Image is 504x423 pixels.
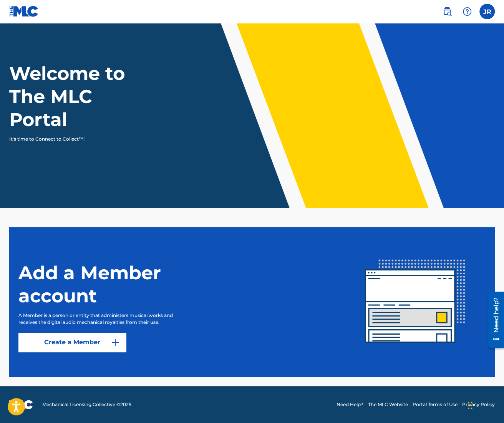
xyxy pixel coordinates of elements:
a: Create a Member [18,333,126,352]
img: search [443,7,452,16]
iframe: Chat Widget [466,386,504,423]
a: Public Search [439,4,455,19]
h1: Add a Member account [18,261,211,307]
p: A Member is a person or entity that administers musical works and receives the digital audio mech... [18,312,188,326]
div: User Menu [479,4,495,19]
iframe: Resource Center [482,289,504,350]
a: Privacy Policy [462,401,495,408]
img: MLC Logo [9,6,39,17]
a: Portal Terms of Use [413,401,458,408]
img: logo [9,400,33,409]
img: img [345,232,486,372]
img: 9d2ae6d4665cec9f34b9.svg [111,338,120,347]
div: Help [459,4,475,19]
img: help [463,7,472,16]
h1: Welcome to The MLC Portal [9,62,153,131]
p: It's time to Connect to Collect™! [9,136,143,143]
a: The MLC Website [368,401,408,408]
span: Mechanical Licensing Collective © 2025 [42,401,131,408]
a: Need Help? [337,401,363,408]
div: Drag [468,394,472,417]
